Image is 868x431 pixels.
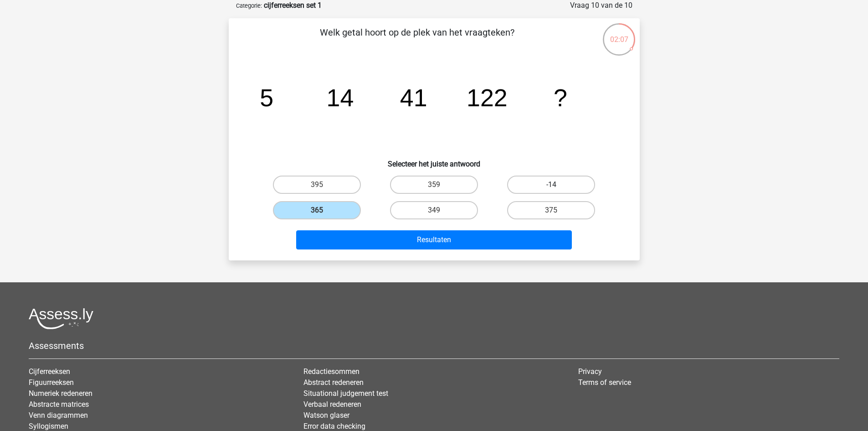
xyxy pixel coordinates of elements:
a: Numeriek redeneren [29,389,92,398]
label: 395 [273,176,361,194]
p: Welk getal hoort op de plek van het vraagteken? [243,26,591,53]
strong: cijferreeksen set 1 [264,1,322,10]
a: Figuurreeksen [29,378,74,387]
a: Terms of service [578,378,631,387]
tspan: 41 [400,84,427,111]
label: 365 [273,201,361,219]
a: Redactiesommen [303,367,360,376]
a: Error data checking [303,422,365,431]
button: Resultaten [296,230,572,249]
tspan: ? [554,84,567,111]
a: Privacy [578,367,602,376]
a: Venn diagrammen [29,411,88,420]
div: 02:07 [602,22,636,45]
label: 375 [507,201,595,219]
a: Abstracte matrices [29,400,89,409]
a: Watson glaser [303,411,349,420]
a: Verbaal redeneren [303,400,361,409]
label: 359 [390,176,478,194]
h5: Assessments [29,340,839,351]
a: Syllogismen [29,422,68,431]
label: -14 [507,176,595,194]
a: Abstract redeneren [303,378,364,387]
h6: Selecteer het juiste antwoord [243,152,625,168]
small: Categorie: [236,2,262,9]
tspan: 5 [260,84,273,111]
label: 349 [390,201,478,219]
tspan: 14 [326,84,354,111]
a: Situational judgement test [303,389,388,398]
tspan: 122 [467,84,508,111]
img: Assessly logo [29,308,93,329]
a: Cijferreeksen [29,367,70,376]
